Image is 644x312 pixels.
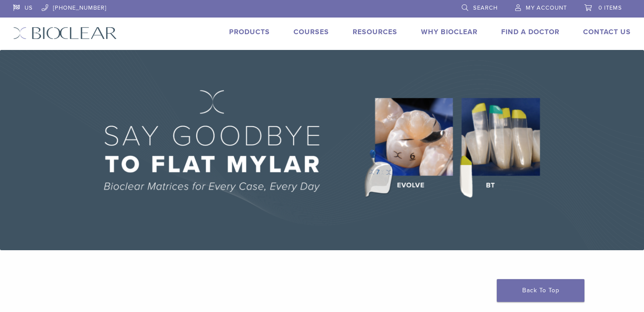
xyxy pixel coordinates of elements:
[598,4,622,11] span: 0 items
[583,28,631,36] a: Contact Us
[497,279,584,302] a: Back To Top
[353,28,397,36] a: Resources
[13,27,117,39] img: Bioclear
[294,28,329,36] a: Courses
[473,4,498,11] span: Search
[421,28,478,36] a: Why Bioclear
[229,28,270,36] a: Products
[526,4,567,11] span: My Account
[501,28,559,36] a: Find A Doctor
